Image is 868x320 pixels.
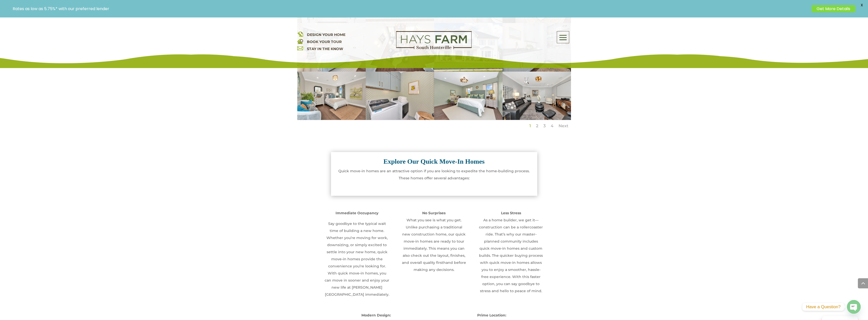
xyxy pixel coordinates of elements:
a: 2 [536,123,538,128]
strong: No Surprises [422,211,446,215]
a: DESIGN YOUR HOME [307,32,345,37]
strong: Prime Location: [477,313,506,317]
img: book your home tour [297,38,303,44]
a: hays farm homes huntsville development [396,46,472,50]
a: Next [559,123,568,128]
img: 2106-Forest-Gate-70-400x284.jpg [434,72,503,120]
img: 2106-Forest-Gate-74-400x284.jpg [297,72,366,120]
a: Get More Details [811,5,855,12]
p: What you see is what you get. Unlike purchasing a traditional new construction home, our quick mo... [401,209,466,273]
p: As a home builder, we get it—construction can be a rollercoaster ride. That’s why our master-plan... [478,209,543,294]
p: Rates as low as 5.75%* with our preferred lender [13,6,809,11]
a: STAY IN THE KNOW [307,47,343,51]
strong: Explore Our Quick Move-In Homes [383,158,485,165]
strong: Less Stress [501,211,521,215]
a: 4 [551,123,553,128]
strong: Immediate Occupancy [336,211,378,215]
img: Logo [396,31,472,49]
p: Say goodbye to the typical wait time of building a new home. Whether you’re moving for work, down... [325,220,390,298]
img: 2106-Forest-Gate-73-400x284.jpg [366,72,434,120]
span: X [858,1,865,9]
strong: Modern Design: [361,313,391,317]
a: BOOK YOUR TOUR [307,39,342,44]
a: 1 [529,123,531,128]
a: 3 [543,123,546,128]
img: design your home [297,31,303,37]
p: Quick move-in homes are an attractive option if you are looking to expedite the home-building pro... [337,167,531,185]
img: 2106-Forest-Gate-69-400x284.jpg [503,72,571,120]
